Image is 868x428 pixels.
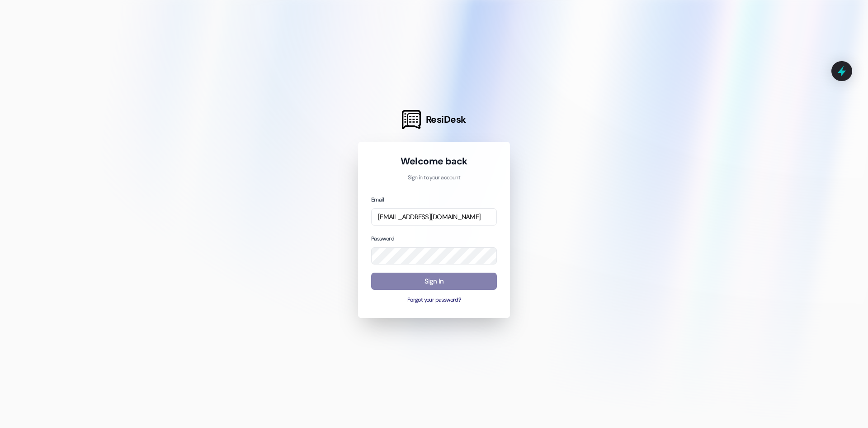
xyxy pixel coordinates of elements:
button: Forgot your password? [371,296,497,304]
button: Sign In [371,273,497,290]
label: Email [371,196,384,203]
span: ResiDesk [426,113,466,126]
p: Sign in to your account [371,174,497,182]
input: name@example.com [371,208,497,226]
label: Password [371,235,394,242]
h1: Welcome back [371,155,497,168]
img: ResiDesk Logo [402,110,421,129]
